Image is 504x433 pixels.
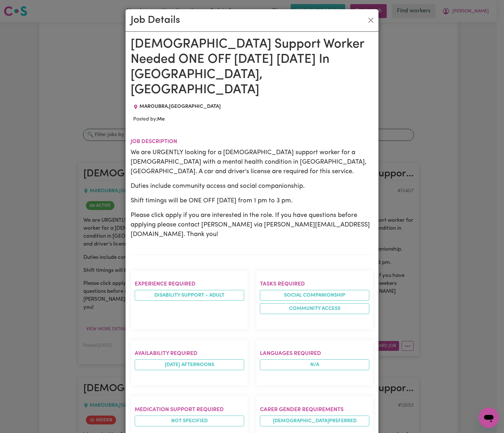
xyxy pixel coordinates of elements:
h2: Availability required [135,350,244,357]
h2: Job Details [131,14,180,26]
h2: Job description [131,138,373,145]
p: Shift timings will be ONE OFF [DATE] from 1 pm to 3 pm. [131,196,373,206]
h2: Tasks required [260,281,369,287]
span: N/A [260,359,369,370]
li: [DATE] afternoons [135,359,244,370]
span: Not specified [135,416,244,426]
iframe: Button to launch messaging window [479,408,499,428]
div: Job location: MAROUBRA, New South Wales [131,103,223,110]
b: Me [157,117,165,122]
h2: Languages required [260,350,369,357]
button: Close [366,15,376,25]
span: [DEMOGRAPHIC_DATA] preferred [260,416,369,426]
li: Community access [260,303,369,314]
p: We are URGENTLY looking for a [DEMOGRAPHIC_DATA] support worker for a [DEMOGRAPHIC_DATA] with a m... [131,148,373,176]
h2: Carer gender requirements [260,406,369,413]
p: Duties include community access and social companionship. [131,181,373,191]
h1: [DEMOGRAPHIC_DATA] Support Worker Needed ONE OFF [DATE] [DATE] In [GEOGRAPHIC_DATA], [GEOGRAPHIC_... [131,37,373,98]
p: Please click apply if you are interested in the role. If you have questions before applying pleas... [131,211,373,239]
li: Disability support - Adult [135,290,244,301]
li: Social companionship [260,290,369,301]
h2: Experience required [135,281,244,287]
span: MAROUBRA , [GEOGRAPHIC_DATA] [139,104,221,109]
h2: Medication Support Required [135,406,244,413]
span: Posted by: [133,117,165,122]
